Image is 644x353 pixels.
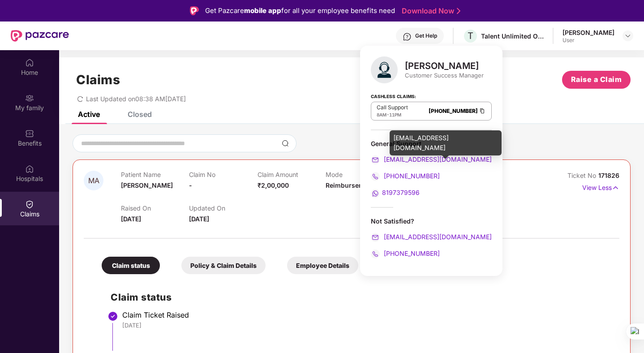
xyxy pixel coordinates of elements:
[282,140,289,147] img: svg+xml;base64,PHN2ZyBpZD0iU2VhcmNoLTMyeDMyIiB4bWxucz0iaHR0cDovL3d3dy53My5vcmcvMjAwMC9zdmciIHdpZH...
[76,72,120,87] h1: Claims
[189,181,192,189] span: -
[77,95,83,103] span: redo
[205,5,395,16] div: Get Pazcare for all your employee benefits need
[258,171,326,178] p: Claim Amount
[190,6,199,15] img: Logo
[102,257,160,274] div: Claim status
[468,30,473,41] span: T
[479,107,486,115] img: Clipboard Icon
[128,110,152,119] div: Closed
[377,112,386,117] span: 8AM
[403,32,412,41] img: svg+xml;base64,PHN2ZyBpZD0iSGVscC0zMngzMiIgeG1sbnM9Imh0dHA6Ly93d3cudzMub3JnLzIwMDAvc3ZnIiB3aWR0aD...
[598,172,619,179] span: 171826
[371,233,492,241] a: [EMAIL_ADDRESS][DOMAIN_NAME]
[371,91,416,101] strong: Cashless Claims:
[582,181,619,193] p: View Less
[189,204,257,212] p: Updated On
[258,181,289,189] span: ₹2,00,000
[122,321,610,329] div: [DATE]
[371,250,380,258] img: svg+xml;base64,PHN2ZyB4bWxucz0iaHR0cDovL3d3dy53My5vcmcvMjAwMC9zdmciIHdpZHRoPSIyMCIgaGVpZ2h0PSIyMC...
[189,215,209,223] span: [DATE]
[371,172,380,181] img: svg+xml;base64,PHN2ZyB4bWxucz0iaHR0cDovL3d3dy53My5vcmcvMjAwMC9zdmciIHdpZHRoPSIyMCIgaGVpZ2h0PSIyMC...
[111,290,610,305] h2: Claim status
[371,217,492,258] div: Not Satisfied?
[121,171,189,178] p: Patient Name
[121,181,173,189] span: [PERSON_NAME]
[25,164,34,173] img: svg+xml;base64,PHN2ZyBpZD0iSG9zcGl0YWxzIiB4bWxucz0iaHR0cDovL3d3dy53My5vcmcvMjAwMC9zdmciIHdpZHRoPS...
[371,233,380,242] img: svg+xml;base64,PHN2ZyB4bWxucz0iaHR0cDovL3d3dy53My5vcmcvMjAwMC9zdmciIHdpZHRoPSIyMCIgaGVpZ2h0PSIyMC...
[402,6,458,16] a: Download Now
[244,6,281,15] strong: mobile app
[567,172,598,179] span: Ticket No
[481,32,544,40] div: Talent Unlimited Online Services Private Limited
[382,233,492,241] span: [EMAIL_ADDRESS][DOMAIN_NAME]
[382,155,492,163] span: [EMAIL_ADDRESS][DOMAIN_NAME]
[11,30,69,42] img: New Pazcare Logo
[25,58,34,67] img: svg+xml;base64,PHN2ZyBpZD0iSG9tZSIgeG1sbnM9Imh0dHA6Ly93d3cudzMub3JnLzIwMDAvc3ZnIiB3aWR0aD0iMjAiIG...
[189,171,257,178] p: Claim No
[326,171,394,178] p: Mode
[612,183,619,193] img: svg+xml;base64,PHN2ZyB4bWxucz0iaHR0cDovL3d3dy53My5vcmcvMjAwMC9zdmciIHdpZHRoPSIxNyIgaGVpZ2h0PSIxNy...
[25,200,34,209] img: svg+xml;base64,PHN2ZyBpZD0iQ2xhaW0iIHhtbG5zPSJodHRwOi8vd3d3LnczLm9yZy8yMDAwL3N2ZyIgd2lkdGg9IjIwIi...
[371,155,492,163] a: [EMAIL_ADDRESS][DOMAIN_NAME]
[25,94,34,103] img: svg+xml;base64,PHN2ZyB3aWR0aD0iMjAiIGhlaWdodD0iMjAiIHZpZXdCb3g9IjAgMCAyMCAyMCIgZmlsbD0ibm9uZSIgeG...
[371,56,398,83] img: svg+xml;base64,PHN2ZyB4bWxucz0iaHR0cDovL3d3dy53My5vcmcvMjAwMC9zdmciIHhtbG5zOnhsaW5rPSJodHRwOi8vd3...
[382,189,420,196] span: 8197379596
[107,311,118,322] img: svg+xml;base64,PHN2ZyBpZD0iU3RlcC1Eb25lLTMyeDMyIiB4bWxucz0iaHR0cDovL3d3dy53My5vcmcvMjAwMC9zdmciIH...
[457,6,460,16] img: Stroke
[389,112,401,117] span: 11PM
[377,111,408,118] div: -
[121,204,189,212] p: Raised On
[181,257,266,274] div: Policy & Claim Details
[562,37,614,44] div: User
[371,189,380,198] img: svg+xml;base64,PHN2ZyB4bWxucz0iaHR0cDovL3d3dy53My5vcmcvMjAwMC9zdmciIHdpZHRoPSIyMCIgaGVpZ2h0PSIyMC...
[122,310,610,319] div: Claim Ticket Raised
[415,32,437,39] div: Get Help
[405,60,484,71] div: [PERSON_NAME]
[571,74,622,85] span: Raise a Claim
[88,177,99,185] span: MA
[121,215,141,223] span: [DATE]
[25,129,34,138] img: svg+xml;base64,PHN2ZyBpZD0iQmVuZWZpdHMiIHhtbG5zPSJodHRwOi8vd3d3LnczLm9yZy8yMDAwL3N2ZyIgd2lkdGg9Ij...
[377,104,408,111] p: Call Support
[562,71,631,89] button: Raise a Claim
[371,189,420,196] a: 8197379596
[562,28,614,37] div: [PERSON_NAME]
[624,32,631,39] img: svg+xml;base64,PHN2ZyBpZD0iRHJvcGRvd24tMzJ4MzIiIHhtbG5zPSJodHRwOi8vd3d3LnczLm9yZy8yMDAwL3N2ZyIgd2...
[390,130,502,155] div: [EMAIL_ADDRESS][DOMAIN_NAME]
[371,139,492,198] div: General Support
[78,110,100,119] div: Active
[382,250,440,257] span: [PHONE_NUMBER]
[382,172,440,180] span: [PHONE_NUMBER]
[326,181,374,189] span: Reimbursement
[86,95,186,103] span: Last Updated on 08:38 AM[DATE]
[287,257,358,274] div: Employee Details
[371,139,492,148] div: General Support
[371,155,380,164] img: svg+xml;base64,PHN2ZyB4bWxucz0iaHR0cDovL3d3dy53My5vcmcvMjAwMC9zdmciIHdpZHRoPSIyMCIgaGVpZ2h0PSIyMC...
[371,217,492,225] div: Not Satisfied?
[405,71,484,79] div: Customer Success Manager
[429,108,478,114] a: [PHONE_NUMBER]
[371,172,440,180] a: [PHONE_NUMBER]
[371,250,440,257] a: [PHONE_NUMBER]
